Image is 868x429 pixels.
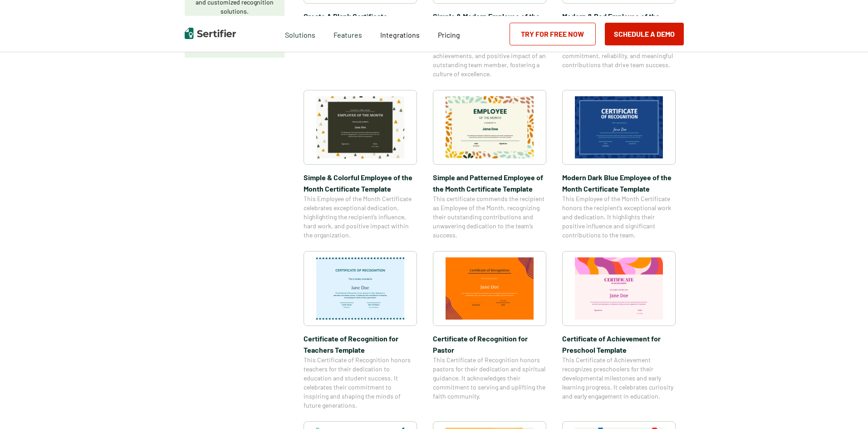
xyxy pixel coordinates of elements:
span: This Employee of the Month Certificate celebrates the dedication, achievements, and positive impa... [433,33,546,79]
span: Create A Blank Certificate [304,10,417,22]
iframe: Chat Widget [823,385,868,429]
span: Simple and Patterned Employee of the Month Certificate Template [433,172,546,194]
img: Certificate of Achievement for Preschool Template [575,257,663,320]
a: Simple and Patterned Employee of the Month Certificate TemplateSimple and Patterned Employee of t... [433,90,546,240]
a: Simple & Colorful Employee of the Month Certificate TemplateSimple & Colorful Employee of the Mon... [304,90,417,240]
a: Certificate of Achievement for Preschool TemplateCertificate of Achievement for Preschool Templat... [562,251,676,410]
img: Simple and Patterned Employee of the Month Certificate Template [446,96,534,158]
span: Integrations [380,30,420,39]
img: Simple & Colorful Employee of the Month Certificate Template [316,96,404,158]
a: Pricing [438,28,460,39]
span: Solutions [285,28,315,39]
span: This Employee of the Month Certificate celebrates exceptional dedication, highlighting the recipi... [304,194,417,240]
span: Features [333,28,362,39]
span: Certificate of Recognition for Pastor [433,333,546,355]
span: Modern & Red Employee of the Month Certificate Template [562,10,676,33]
span: Simple & Colorful Employee of the Month Certificate Template [304,172,417,194]
a: Certificate of Recognition for Teachers TemplateCertificate of Recognition for Teachers TemplateT... [304,251,417,410]
span: This Employee of the Month Certificate honors the recipient’s exceptional work and dedication. It... [562,194,676,240]
span: This Certificate of Recognition honors pastors for their dedication and spiritual guidance. It ac... [433,355,546,401]
span: This Certificate of Achievement recognizes preschoolers for their developmental milestones and ea... [562,355,676,401]
a: Try for Free Now [510,23,596,45]
img: Certificate of Recognition for Pastor [446,257,534,320]
img: Certificate of Recognition for Teachers Template [316,257,404,320]
span: Simple & Modern Employee of the Month Certificate Template [433,10,546,33]
img: Modern Dark Blue Employee of the Month Certificate Template [575,96,663,158]
a: Certificate of Recognition for PastorCertificate of Recognition for PastorThis Certificate of Rec... [433,251,546,410]
span: Modern Dark Blue Employee of the Month Certificate Template [562,172,676,194]
span: Pricing [438,30,460,39]
span: Certificate of Achievement for Preschool Template [562,333,676,355]
img: Sertifier | Digital Credentialing Platform [185,28,236,39]
span: Certificate of Recognition for Teachers Template [304,333,417,355]
span: This Certificate of Recognition honors teachers for their dedication to education and student suc... [304,355,417,410]
a: Integrations [380,28,420,39]
span: This certificate commends the recipient as Employee of the Month, recognizing their outstanding c... [433,194,546,240]
a: Modern Dark Blue Employee of the Month Certificate TemplateModern Dark Blue Employee of the Month... [562,90,676,240]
